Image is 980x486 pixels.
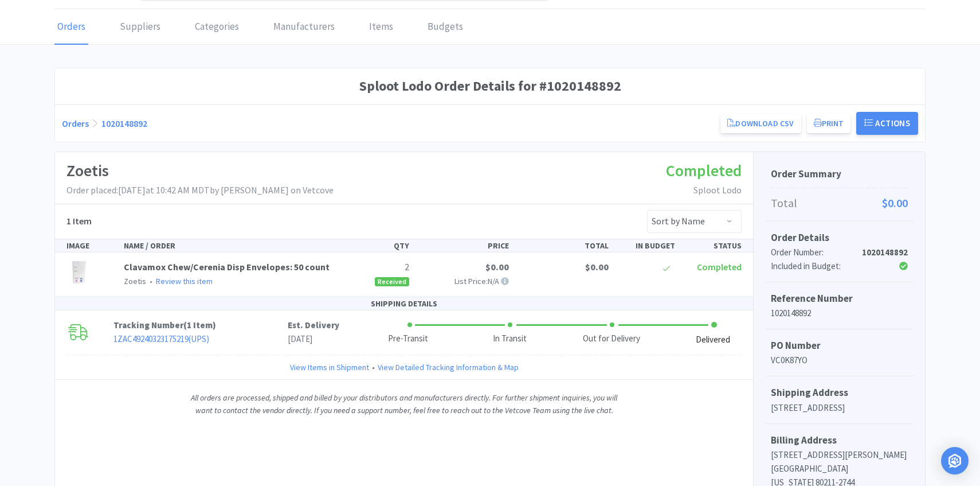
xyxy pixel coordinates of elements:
div: Delivered [696,333,730,347]
div: Order Number: [771,246,862,259]
p: [GEOGRAPHIC_DATA] [771,462,908,476]
h5: Order Summary [771,166,908,182]
div: IN BUDGET [613,239,680,252]
a: 1ZAC49240323175219(UPS) [113,333,209,344]
div: Open Intercom Messenger [941,447,969,475]
h5: Reference Number [771,291,908,306]
a: Budgets [425,10,466,45]
span: Received [375,278,409,286]
h5: Billing Address [771,433,908,448]
i: All orders are processed, shipped and billed by your distributors and manufacturers directly. For... [191,392,617,415]
button: Print [807,114,851,133]
p: VC0K87YO [771,353,908,367]
button: Actions [856,112,918,135]
span: 1 Item [187,320,213,331]
p: 2 [352,260,409,275]
span: $0.00 [585,261,609,273]
a: Review this item [156,276,213,286]
a: Clavamox Chew/Cerenia Disp Envelopes: 50 count [124,261,330,273]
p: Order placed: [DATE] at 10:42 AM MDT by [PERSON_NAME] on Vetcove [66,183,334,198]
span: 1 Item [66,215,92,227]
a: Items [366,10,396,45]
h1: Zoetis [66,158,334,184]
div: SHIPPING DETAILS [55,297,753,310]
div: NAME / ORDER [119,239,347,252]
h1: Sploot Lodo Order Details for #1020148892 [62,75,918,97]
img: 260e2fba887541d7a084e41a7cafb42a_450636.png [66,260,92,285]
h5: Order Details [771,230,908,246]
a: Orders [54,10,88,45]
div: PRICE [414,239,513,252]
p: Est. Delivery [288,318,339,332]
a: 1020148892 [101,118,147,129]
p: Tracking Number ( ) [113,318,288,332]
p: List Price: N/A [418,275,509,287]
p: [STREET_ADDRESS] [771,401,908,415]
p: Sploot Lodo [666,183,742,198]
strong: 1020148892 [862,247,908,258]
h5: Shipping Address [771,385,908,401]
a: Download CSV [720,114,801,133]
div: STATUS [680,239,746,252]
span: • [369,361,378,374]
span: Zoetis [124,276,146,286]
span: $0.00 [882,194,908,212]
span: • [148,276,154,286]
div: Pre-Transit [388,332,428,345]
h5: PO Number [771,338,908,353]
div: QTY [347,239,414,252]
a: Received [375,276,409,286]
a: View Detailed Tracking Information & Map [378,361,519,374]
div: Included in Budget: [771,259,862,273]
a: Suppliers [117,10,163,45]
div: In Transit [493,332,527,345]
span: Completed [697,261,742,273]
p: [DATE] [288,332,339,346]
a: Orders [62,118,89,129]
p: [STREET_ADDRESS][PERSON_NAME] [771,448,908,462]
a: Manufacturers [271,10,338,45]
span: Completed [666,160,742,181]
div: Out for Delivery [583,332,640,345]
span: $0.00 [485,261,509,273]
a: Categories [192,10,242,45]
div: IMAGE [62,239,119,252]
p: Total [771,194,908,212]
div: TOTAL [513,239,613,252]
a: View Items in Shipment [290,361,369,374]
p: 1020148892 [771,306,908,320]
